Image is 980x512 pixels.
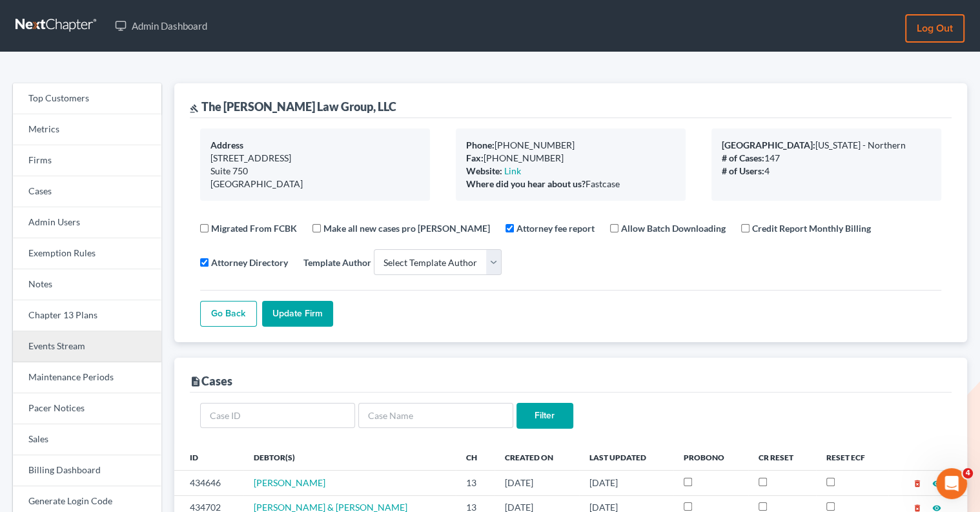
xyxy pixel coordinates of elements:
[254,477,325,488] a: [PERSON_NAME]
[262,301,333,327] input: Update Firm
[936,468,967,499] iframe: Intercom live chat
[13,238,161,269] a: Exemption Rules
[516,403,573,429] input: Filter
[190,373,232,389] div: Cases
[243,444,456,470] th: Debtor(s)
[190,99,396,114] div: The [PERSON_NAME] Law Group, LLC
[963,468,973,478] span: 4
[200,301,257,327] a: Go Back
[579,444,673,470] th: Last Updated
[13,207,161,238] a: Admin Users
[516,221,595,235] label: Attorney fee report
[913,479,922,488] i: delete_forever
[466,178,586,189] b: Where did you hear about us?
[13,176,161,207] a: Cases
[932,479,941,488] i: visibility
[722,165,931,178] div: 4
[816,444,888,470] th: Reset ECF
[748,444,816,470] th: CR Reset
[13,393,161,424] a: Pacer Notices
[495,471,579,495] td: [DATE]
[303,256,371,269] label: Template Author
[13,145,161,176] a: Firms
[673,444,748,470] th: ProBono
[579,471,673,495] td: [DATE]
[466,139,495,150] b: Phone:
[211,221,297,235] label: Migrated From FCBK
[13,83,161,114] a: Top Customers
[466,165,502,176] b: Website:
[190,104,199,113] i: gavel
[13,424,161,455] a: Sales
[108,14,214,37] a: Admin Dashboard
[174,471,243,495] td: 434646
[358,403,513,429] input: Case Name
[210,152,420,165] div: [STREET_ADDRESS]
[174,444,243,470] th: ID
[210,165,420,178] div: Suite 750
[466,178,675,190] div: Fastcase
[932,477,941,488] a: visibility
[495,444,579,470] th: Created On
[504,165,521,176] a: Link
[722,165,764,176] b: # of Users:
[621,221,726,235] label: Allow Batch Downloading
[13,114,161,145] a: Metrics
[466,139,675,152] div: [PHONE_NUMBER]
[722,139,815,150] b: [GEOGRAPHIC_DATA]:
[210,139,243,150] b: Address
[905,14,965,43] a: Log out
[200,403,355,429] input: Case ID
[913,477,922,488] a: delete_forever
[456,471,495,495] td: 13
[13,455,161,486] a: Billing Dashboard
[466,152,484,163] b: Fax:
[13,362,161,393] a: Maintenance Periods
[456,444,495,470] th: Ch
[752,221,871,235] label: Credit Report Monthly Billing
[722,152,764,163] b: # of Cases:
[190,376,201,387] i: description
[211,256,288,269] label: Attorney Directory
[13,300,161,331] a: Chapter 13 Plans
[722,139,931,152] div: [US_STATE] - Northern
[722,152,931,165] div: 147
[13,331,161,362] a: Events Stream
[323,221,490,235] label: Make all new cases pro [PERSON_NAME]
[13,269,161,300] a: Notes
[210,178,420,190] div: [GEOGRAPHIC_DATA]
[466,152,675,165] div: [PHONE_NUMBER]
